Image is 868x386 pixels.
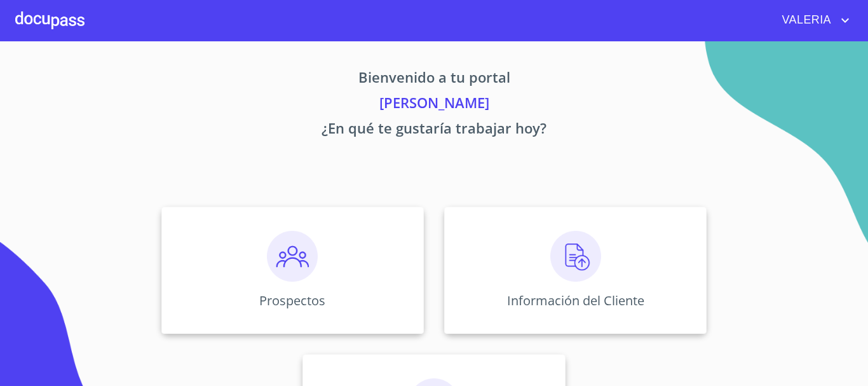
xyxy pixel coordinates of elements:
span: VALERIA [773,10,838,31]
button: account of current user [773,10,853,31]
p: [PERSON_NAME] [43,92,825,118]
p: Bienvenido a tu portal [43,67,825,92]
p: ¿En qué te gustaría trabajar hoy? [43,118,825,143]
img: carga.png [550,231,601,282]
p: Prospectos [259,292,325,309]
img: prospectos.png [267,231,318,282]
p: Información del Cliente [507,292,644,309]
